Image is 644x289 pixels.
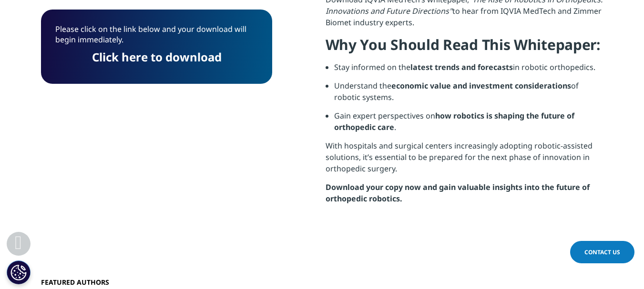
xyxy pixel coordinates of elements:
strong: economic value and investment considerations [391,80,571,91]
li: Gain expert perspectives on . [334,110,603,140]
h6: FEATURED AUTHORS [41,278,603,287]
a: Contact Us [570,241,634,263]
a: Click here to download [92,49,222,65]
p: Please click on the link below and your download will begin immediately. [55,24,258,52]
button: Definições de cookies [7,260,31,284]
li: Understand the of robotic systems. [334,80,603,110]
strong: latest trends and forecasts [410,62,513,72]
span: Contact Us [584,248,620,256]
strong: how robotics is shaping the future of orthopedic care [334,110,574,132]
h4: Why You Should Read This Whitepaper: [326,35,603,61]
strong: Download your copy now and gain valuable insights into the future of orthopedic robotics. [326,182,590,204]
li: Stay informed on the in robotic orthopedics. [334,61,603,80]
p: With hospitals and surgical centers increasingly adopting robotic-assisted solutions, it’s essent... [326,140,603,181]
